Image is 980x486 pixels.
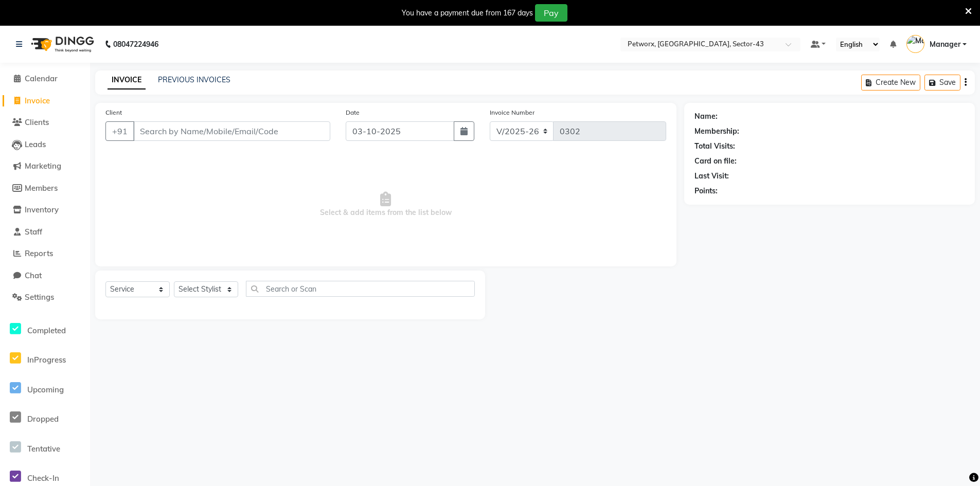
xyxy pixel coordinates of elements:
a: Inventory [3,204,87,216]
img: logo [26,30,97,59]
button: Pay [535,4,567,22]
a: Calendar [3,73,87,85]
span: Completed [27,326,66,335]
button: Create New [861,75,920,91]
a: Chat [3,270,87,282]
div: You have a payment due from 167 days [402,8,533,19]
a: Members [3,183,87,194]
label: Client [105,108,122,117]
label: Date [346,108,360,117]
div: Points: [694,186,718,196]
span: Calendar [25,74,58,83]
a: Invoice [3,95,87,107]
span: Tentative [27,444,60,454]
a: INVOICE [108,71,146,89]
div: Name: [694,111,718,122]
span: Upcoming [27,385,64,394]
a: Clients [3,117,87,129]
input: Search or Scan [246,281,475,297]
span: Chat [25,271,42,280]
b: 08047224946 [113,30,158,59]
span: Staff [25,227,42,237]
span: Members [25,183,58,193]
span: Manager [930,39,960,50]
a: Settings [3,292,87,303]
div: Total Visits: [694,141,735,152]
img: Manager [906,35,924,53]
input: Search by Name/Mobile/Email/Code [133,121,330,141]
a: Leads [3,139,87,151]
a: Reports [3,248,87,260]
span: Settings [25,292,54,302]
span: Clients [25,117,49,127]
span: Invoice [25,96,50,105]
label: Invoice Number [490,108,534,117]
span: Marketing [25,161,61,171]
a: PREVIOUS INVOICES [158,75,230,84]
span: Leads [25,139,46,149]
span: Reports [25,248,53,258]
button: Save [924,75,960,91]
button: +91 [105,121,134,141]
div: Last Visit: [694,171,729,182]
span: Inventory [25,205,59,214]
span: InProgress [27,355,66,365]
span: Select & add items from the list below [105,153,666,256]
div: Card on file: [694,156,737,167]
a: Marketing [3,160,87,172]
div: Membership: [694,126,739,137]
a: Staff [3,226,87,238]
span: Dropped [27,414,59,424]
span: Check-In [27,473,59,483]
